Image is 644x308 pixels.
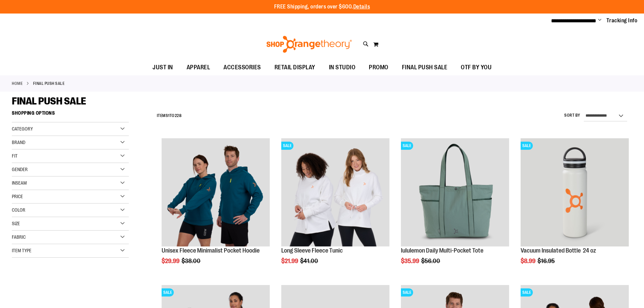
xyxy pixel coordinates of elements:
[12,153,18,159] span: Fit
[146,60,180,75] a: JUST IN
[395,60,454,75] a: FINAL PUSH SALE
[180,60,217,75] a: APPAREL
[12,80,23,87] a: Home
[521,138,629,246] img: Vacuum Insulated Bottle 24 oz
[182,258,201,264] span: $38.00
[401,288,413,297] span: SALE
[162,258,181,264] span: $29.99
[275,60,315,75] span: RETAIL DISPLAY
[12,221,20,226] span: Size
[12,140,25,145] span: Brand
[454,60,498,75] a: OTF BY YOU
[162,247,260,254] a: Unisex Fleece Minimalist Pocket Hoodie
[329,60,356,75] span: IN STUDIO
[521,247,596,254] a: Vacuum Insulated Bottle 24 oz
[401,138,509,246] img: lululemon Daily Multi-Pocket Tote
[401,247,483,254] a: lululemon Daily Multi-Pocket Tote
[398,135,512,282] div: product
[538,258,556,264] span: $16.95
[461,60,492,75] span: OTF BY YOU
[369,60,388,75] span: PROMO
[12,248,31,253] span: Item Type
[521,258,536,264] span: $8.99
[300,258,319,264] span: $41.00
[401,142,413,150] span: SALE
[521,142,533,150] span: SALE
[517,135,632,282] div: product
[158,135,273,282] div: product
[401,258,420,264] span: $35.99
[162,288,174,297] span: SALE
[168,113,170,118] span: 1
[187,60,210,75] span: APPAREL
[217,60,268,75] a: ACCESSORIES
[157,111,182,121] h2: Items to
[12,180,27,186] span: Inseam
[12,207,25,213] span: Color
[12,126,33,132] span: Category
[322,60,362,75] a: IN STUDIO
[521,288,533,297] span: SALE
[265,36,353,53] img: Shop Orangetheory
[281,258,299,264] span: $21.99
[33,80,65,87] strong: FINAL PUSH SALE
[521,138,629,247] a: Vacuum Insulated Bottle 24 ozSALE
[598,17,601,24] button: Account menu
[564,113,580,118] label: Sort By
[175,113,182,118] span: 228
[223,60,261,75] span: ACCESSORIES
[162,138,270,246] img: Unisex Fleece Minimalist Pocket Hoodie
[12,107,129,122] strong: Shopping Options
[268,60,322,75] a: RETAIL DISPLAY
[421,258,441,264] span: $56.00
[162,138,270,247] a: Unisex Fleece Minimalist Pocket Hoodie
[402,60,448,75] span: FINAL PUSH SALE
[281,142,293,150] span: SALE
[281,138,389,246] img: Product image for Fleece Long Sleeve
[281,247,343,254] a: Long Sleeve Fleece Tunic
[12,95,86,107] span: FINAL PUSH SALE
[12,167,28,172] span: Gender
[152,60,173,75] span: JUST IN
[362,60,395,75] a: PROMO
[12,194,23,199] span: Price
[353,4,370,10] a: Details
[401,138,509,247] a: lululemon Daily Multi-Pocket ToteSALE
[281,138,389,247] a: Product image for Fleece Long SleeveSALE
[274,3,370,11] p: FREE Shipping, orders over $600.
[278,135,393,282] div: product
[12,234,26,240] span: Fabric
[606,17,638,24] a: Tracking Info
